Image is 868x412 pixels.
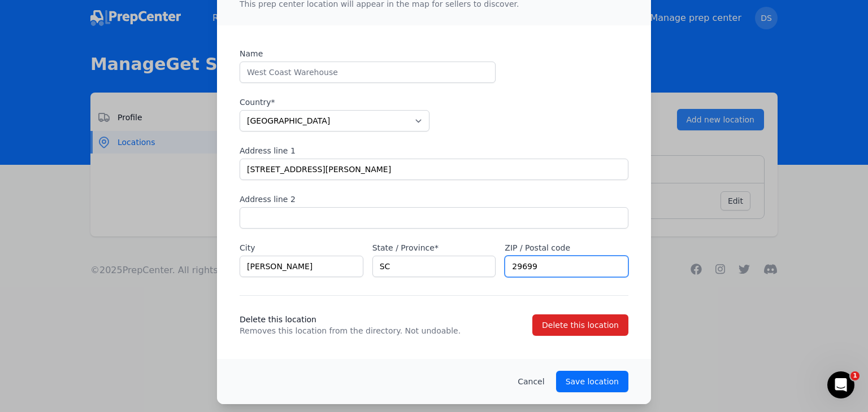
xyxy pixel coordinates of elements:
[240,314,519,325] span: Delete this location
[566,376,619,387] p: Save location
[240,242,363,253] label: City
[240,145,628,156] label: Address line 1
[372,242,496,253] label: State / Province*
[542,319,619,331] div: Delete this location
[240,48,496,59] label: Name
[556,371,628,392] button: Save location
[240,97,429,108] label: Country*
[850,371,860,380] span: 1
[532,314,628,336] button: Delete this location
[518,376,544,387] button: Cancel
[240,325,519,336] span: Removes this location from the directory. Not undoable.
[827,371,854,398] iframe: Intercom live chat
[240,194,628,205] label: Address line 2
[240,62,496,83] input: West Coast Warehouse
[505,242,628,253] label: ZIP / Postal code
